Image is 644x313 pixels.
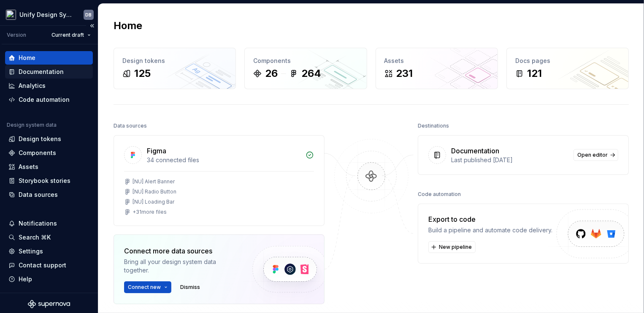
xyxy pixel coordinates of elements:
[574,149,618,161] a: Open editor
[5,245,93,258] a: Settings
[134,67,151,80] div: 125
[114,48,236,89] a: Design tokens125
[147,156,300,164] div: 34 connected files
[19,68,64,76] div: Documentation
[428,241,476,253] button: New pipeline
[19,135,61,143] div: Design tokens
[5,217,93,230] button: Notifications
[86,20,98,32] button: Collapse sidebar
[133,188,176,195] div: [NU] Radio Button
[114,120,147,132] div: Data sources
[253,57,358,65] div: Components
[5,132,93,146] a: Design tokens
[86,11,92,18] div: DB
[515,57,620,65] div: Docs pages
[451,156,568,164] div: Last published [DATE]
[19,219,57,228] div: Notifications
[114,19,142,33] h2: Home
[114,135,325,226] a: Figma34 connected files[NU] Alert Banner[NU] Radio Button[NU] Loading Bar+31more files
[19,149,56,157] div: Components
[5,93,93,106] a: Code automation
[5,259,93,272] button: Contact support
[5,65,93,79] a: Documentation
[301,67,321,80] div: 264
[19,11,73,19] div: Unify Design System
[19,82,46,90] div: Analytics
[124,258,238,275] div: Bring all your design system data together.
[265,67,278,80] div: 26
[7,122,57,128] div: Design system data
[5,51,93,65] a: Home
[5,272,93,286] button: Help
[133,178,175,185] div: [NU] Alert Banner
[48,29,95,41] button: Current draft
[147,146,166,156] div: Figma
[19,177,70,185] div: Storybook stories
[133,209,167,215] div: + 31 more files
[439,244,472,250] span: New pipeline
[506,48,629,89] a: Docs pages121
[122,57,227,65] div: Design tokens
[7,32,26,38] div: Version
[28,300,70,308] svg: Supernova Logo
[19,247,43,256] div: Settings
[2,5,96,24] button: Unify Design SystemDB
[376,48,498,89] a: Assets231
[180,284,200,291] span: Dismiss
[428,226,552,234] div: Build a pipeline and automate code delivery.
[124,246,238,256] div: Connect more data sources
[418,120,449,132] div: Destinations
[19,54,35,62] div: Home
[176,281,204,293] button: Dismiss
[124,281,171,293] button: Connect new
[244,48,367,89] a: Components26264
[19,191,58,199] div: Data sources
[6,10,16,20] img: 9fdcaa03-8f0a-443d-a87d-0c72d3ba2d5b.png
[384,57,489,65] div: Assets
[527,67,542,80] div: 121
[19,163,38,171] div: Assets
[19,233,51,242] div: Search ⌘K
[19,275,32,283] div: Help
[396,67,413,80] div: 231
[5,231,93,244] button: Search ⌘K
[19,95,70,104] div: Code automation
[418,188,461,200] div: Code automation
[5,79,93,93] a: Analytics
[128,284,161,291] span: Connect new
[19,261,66,269] div: Contact support
[133,199,174,205] div: [NU] Loading Bar
[577,152,608,158] span: Open editor
[5,160,93,174] a: Assets
[51,32,84,38] span: Current draft
[5,188,93,201] a: Data sources
[5,174,93,188] a: Storybook stories
[428,214,552,224] div: Export to code
[451,146,499,156] div: Documentation
[5,146,93,160] a: Components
